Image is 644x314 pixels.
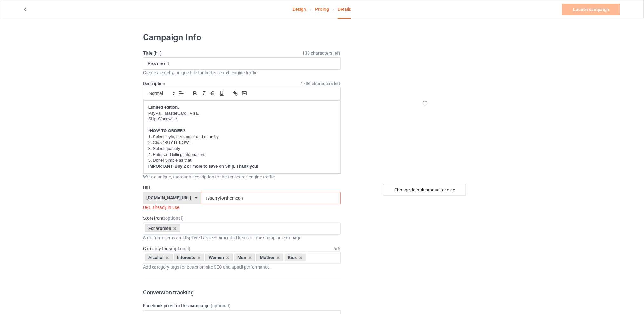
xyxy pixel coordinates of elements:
[234,254,255,261] div: Men
[211,303,231,308] span: (optional)
[256,254,283,261] div: Mother
[334,245,341,252] div: 6 / 6
[143,81,165,86] label: Description
[143,204,341,210] div: URL already in use
[145,224,180,232] div: For Women
[148,164,258,169] strong: IMPORTANT: Buy 2 or more to save on Ship. Thank you!
[164,216,184,221] span: (optional)
[205,254,233,261] div: Women
[143,264,341,270] div: Add category tags for better on-site SEO and upsell performance.
[148,140,335,146] p: 2. Click "BUY IT NOW".
[285,254,306,261] div: Kids
[148,110,335,117] p: PayPal | MasterCard | Visa.
[148,157,335,164] p: 5. Done! Simple as that!
[145,254,173,261] div: Alcohol
[143,174,341,180] div: Write a unique, thorough description for better search engine traffic.
[293,0,306,18] a: Design
[143,235,341,241] div: Storefront items are displayed as recommended items on the shopping cart page.
[147,196,192,200] div: [DOMAIN_NAME][URL]
[174,254,204,261] div: Interests
[143,50,341,56] label: Title (h1)
[148,116,335,122] p: Ship Worldwide.
[383,184,466,196] div: Change default product or side
[143,184,341,191] label: URL
[143,303,341,309] label: Facebook pixel for this campaign
[143,32,341,43] h1: Campaign Info
[148,128,186,133] strong: *HOW TO ORDER?
[338,0,351,19] div: Details
[148,146,335,152] p: 3. Select quantity.
[315,0,329,18] a: Pricing
[171,246,190,251] span: (optional)
[148,105,179,110] strong: Limited edition.
[143,70,341,76] div: Create a catchy, unique title for better search engine traffic.
[301,80,341,87] span: 1736 characters left
[302,50,341,56] span: 138 characters left
[143,215,341,221] label: Storefront
[143,289,341,296] h3: Conversion tracking
[143,245,190,252] label: Category tags
[148,134,335,140] p: 1. Select style, size, color and quantity.
[148,152,335,158] p: 4. Enter and billing information.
